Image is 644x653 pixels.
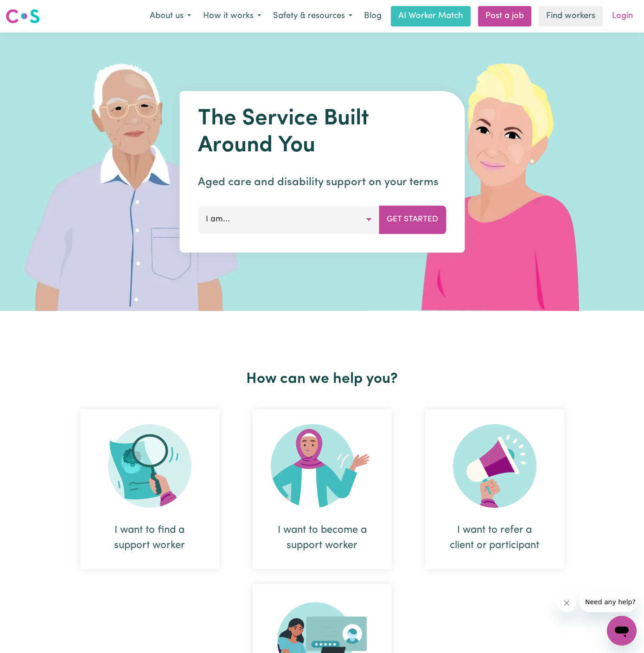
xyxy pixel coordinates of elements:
[358,6,387,26] a: Blog
[102,523,197,553] div: I want to find a support worker
[253,409,392,569] div: I want to become a support worker
[275,523,370,553] div: I want to become a support worker
[198,206,379,233] button: I am...
[64,370,581,388] h2: How can we help you?
[478,6,531,26] a: Post a job
[6,8,40,25] img: Careseekers logo
[198,106,446,159] h1: The Service Built Around You
[557,594,576,612] iframe: Close message
[267,6,358,26] button: Safety & resources
[539,6,603,26] a: Find workers
[271,424,374,508] img: Become Worker
[197,6,267,26] button: How it works
[607,616,637,646] iframe: Button to launch messaging window
[391,6,471,26] a: AI Worker Match
[6,6,40,27] a: Careseekers logo
[453,424,536,508] img: Refer
[80,409,219,569] div: I want to find a support worker
[606,6,638,26] a: Login
[580,592,637,612] iframe: Message from company
[379,206,446,233] button: Get Started
[198,174,446,191] p: Aged care and disability support on your terms
[425,409,564,569] div: I want to refer a client or participant
[144,6,197,26] button: About us
[447,523,542,553] div: I want to refer a client or participant
[108,424,191,508] img: Search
